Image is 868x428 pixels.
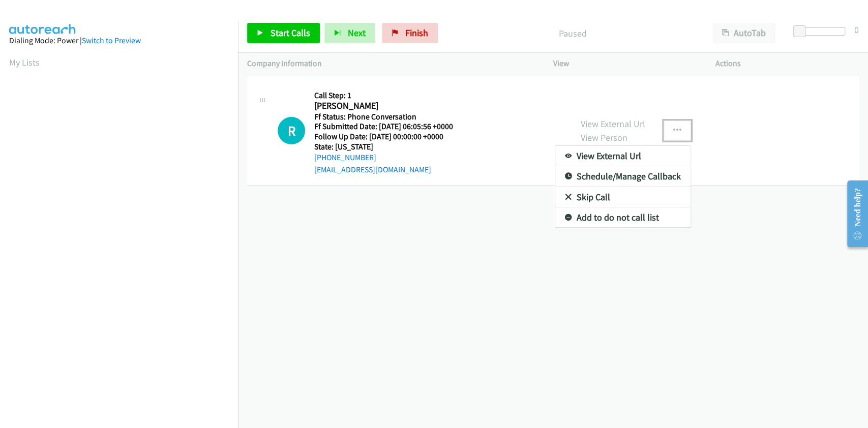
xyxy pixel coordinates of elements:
[9,35,229,47] div: Dialing Mode: Power |
[82,36,141,45] a: Switch to Preview
[555,207,691,228] a: Add to do not call list
[555,166,691,187] a: Schedule/Manage Callback
[9,56,40,68] a: My Lists
[555,146,691,166] a: View External Url
[839,173,868,254] iframe: Resource Center
[555,187,691,207] a: Skip Call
